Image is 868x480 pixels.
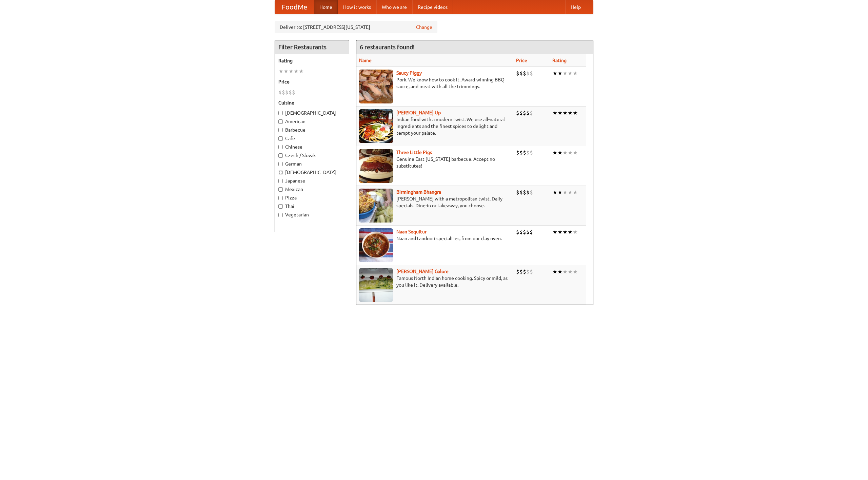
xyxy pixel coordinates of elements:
[526,228,530,236] li: $
[396,70,422,76] a: Saucy Piggy
[530,228,533,236] li: $
[278,177,346,184] label: Japanese
[275,21,437,33] div: Deliver to: [STREET_ADDRESS][US_STATE]
[396,110,441,115] a: [PERSON_NAME] Up
[552,149,557,156] li: ★
[573,189,578,196] li: ★
[523,109,526,117] li: $
[289,89,292,96] li: $
[360,44,415,50] ng-pluralize: 6 restaurants found!
[278,194,346,201] label: Pizza
[359,195,511,209] p: [PERSON_NAME] with a metropolitan twist. Daily specials. Dine-in or takeaway, you choose.
[359,76,511,90] p: Pork. We know how to cook it. Award-winning BBQ sauce, and meat with all the trimmings.
[563,149,568,156] li: ★
[519,228,523,236] li: $
[552,189,557,196] li: ★
[278,57,346,64] h5: Rating
[516,189,519,196] li: $
[530,149,533,156] li: $
[516,228,519,236] li: $
[359,228,393,262] img: naansequitur.jpg
[519,109,523,117] li: $
[523,189,526,196] li: $
[526,149,530,156] li: $
[563,268,568,275] li: ★
[526,268,530,275] li: $
[275,40,349,54] h4: Filter Restaurants
[568,149,573,156] li: ★
[278,78,346,85] h5: Price
[565,0,586,14] a: Help
[359,70,393,103] img: saucy.jpg
[563,109,568,117] li: ★
[523,70,526,77] li: $
[552,228,557,236] li: ★
[526,189,530,196] li: $
[516,149,519,156] li: $
[516,70,519,77] li: $
[552,268,557,275] li: ★
[563,189,568,196] li: ★
[563,70,568,77] li: ★
[376,0,412,14] a: Who we are
[530,189,533,196] li: $
[530,70,533,77] li: $
[519,268,523,275] li: $
[568,268,573,275] li: ★
[412,0,453,14] a: Recipe videos
[552,109,557,117] li: ★
[278,160,346,167] label: German
[359,149,393,183] img: littlepigs.jpg
[516,268,519,275] li: $
[573,70,578,77] li: ★
[278,99,346,106] h5: Cuisine
[278,196,283,200] input: Pizza
[338,0,376,14] a: How it works
[278,152,346,159] label: Czech / Slovak
[294,68,299,75] li: ★
[289,68,294,75] li: ★
[278,127,346,133] label: Barbecue
[526,70,530,77] li: $
[278,187,283,192] input: Mexican
[573,228,578,236] li: ★
[519,189,523,196] li: $
[573,109,578,117] li: ★
[359,156,511,169] p: Genuine East [US_STATE] barbecue. Accept no substitutes!
[359,235,511,242] p: Naan and tandoori specialties, from our clay oven.
[568,70,573,77] li: ★
[573,268,578,275] li: ★
[396,150,432,155] b: Three Little Pigs
[557,70,563,77] li: ★
[292,89,295,96] li: $
[314,0,338,14] a: Home
[278,203,346,210] label: Thai
[275,0,314,14] a: FoodMe
[568,189,573,196] li: ★
[278,119,283,124] input: American
[278,213,283,217] input: Vegetarian
[557,228,563,236] li: ★
[282,89,285,96] li: $
[396,229,427,234] b: Naan Sequitur
[278,136,283,141] input: Cafe
[278,179,283,183] input: Japanese
[530,109,533,117] li: $
[278,111,283,115] input: [DEMOGRAPHIC_DATA]
[278,110,346,116] label: [DEMOGRAPHIC_DATA]
[278,211,346,218] label: Vegetarian
[416,24,432,31] a: Change
[552,70,557,77] li: ★
[359,116,511,136] p: Indian food with a modern twist. We use all-natural ingredients and the finest spices to delight ...
[278,128,283,132] input: Barbecue
[359,268,393,302] img: currygalore.jpg
[278,169,346,176] label: [DEMOGRAPHIC_DATA]
[396,189,441,195] a: Birmingham Bhangra
[278,68,283,75] li: ★
[568,109,573,117] li: ★
[557,189,563,196] li: ★
[573,149,578,156] li: ★
[519,149,523,156] li: $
